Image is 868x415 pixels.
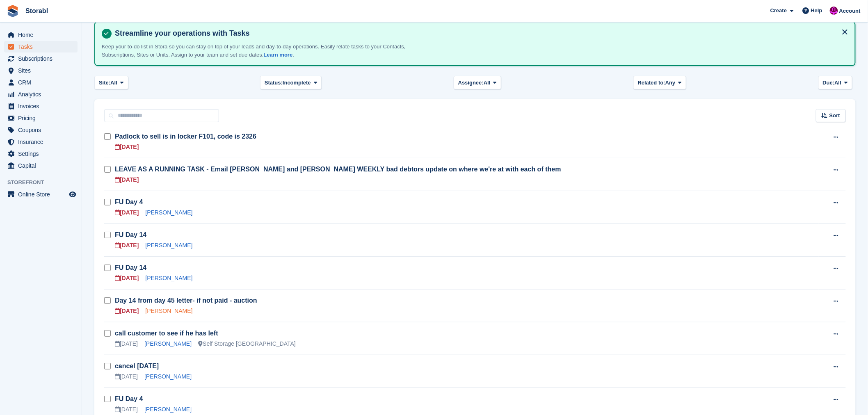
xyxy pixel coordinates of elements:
[115,264,146,271] a: FU Day 14
[829,112,840,120] span: Sort
[22,4,51,18] a: Storabl
[458,79,484,87] span: Assignee:
[115,363,159,369] a: cancel [DATE]
[4,89,78,100] a: menu
[4,160,78,171] a: menu
[99,79,110,87] span: Site:
[115,208,139,217] div: [DATE]
[115,395,143,402] a: FU Day 4
[115,340,138,348] div: [DATE]
[18,77,67,88] span: CRM
[115,372,138,381] div: [DATE]
[7,178,82,187] span: Storefront
[18,160,67,171] span: Capital
[18,136,67,148] span: Insurance
[4,77,78,88] a: menu
[18,112,67,124] span: Pricing
[18,100,67,112] span: Invoices
[94,76,128,89] button: Site: All
[18,65,67,76] span: Sites
[145,275,192,281] a: [PERSON_NAME]
[823,79,835,87] span: Due:
[115,405,138,414] div: [DATE]
[145,308,192,314] a: [PERSON_NAME]
[454,76,502,89] button: Assignee: All
[115,143,139,151] div: [DATE]
[144,406,192,413] a: [PERSON_NAME]
[4,148,78,160] a: menu
[830,7,838,15] img: Helen Morton
[110,79,117,87] span: All
[115,198,143,205] a: FU Day 4
[115,274,139,283] div: [DATE]
[818,76,852,89] button: Due: All
[68,189,78,199] a: Preview store
[4,112,78,124] a: menu
[4,41,78,52] a: menu
[4,124,78,136] a: menu
[4,136,78,148] a: menu
[260,76,322,89] button: Status: Incomplete
[115,166,561,173] a: LEAVE AS A RUNNING TASK - Email [PERSON_NAME] and [PERSON_NAME] WEEKLY bad debtors update on wher...
[18,29,67,41] span: Home
[4,65,78,76] a: menu
[18,189,67,200] span: Online Store
[115,297,257,304] a: Day 14 from day 45 letter- if not paid - auction
[638,79,665,87] span: Related to:
[484,79,491,87] span: All
[112,29,848,38] h4: Streamline your operations with Tasks
[18,89,67,100] span: Analytics
[144,340,192,347] a: [PERSON_NAME]
[115,133,256,140] a: Padlock to sell is in locker F101, code is 2326
[7,5,19,17] img: stora-icon-8386f47178a22dfd0bd8f6a31ec36ba5ce8667c1dd55bd0f319d3a0aa187defe.svg
[18,148,67,160] span: Settings
[115,241,139,250] div: [DATE]
[145,209,192,216] a: [PERSON_NAME]
[265,79,283,87] span: Status:
[115,176,139,184] div: [DATE]
[198,340,296,348] div: Self Storage [GEOGRAPHIC_DATA]
[115,231,146,238] a: FU Day 14
[18,41,67,52] span: Tasks
[18,53,67,64] span: Subscriptions
[633,76,686,89] button: Related to: Any
[145,242,192,249] a: [PERSON_NAME]
[18,124,67,136] span: Coupons
[4,189,78,200] a: menu
[144,373,192,380] a: [PERSON_NAME]
[4,100,78,112] a: menu
[835,79,842,87] span: All
[102,43,409,59] p: Keep your to-do list in Stora so you can stay on top of your leads and day-to-day operations. Eas...
[115,330,218,337] a: call customer to see if he has left
[839,7,861,15] span: Account
[665,79,676,87] span: Any
[4,29,78,41] a: menu
[4,53,78,64] a: menu
[115,307,139,315] div: [DATE]
[811,7,822,15] span: Help
[770,7,787,15] span: Create
[283,79,311,87] span: Incomplete
[264,52,293,58] a: Learn more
